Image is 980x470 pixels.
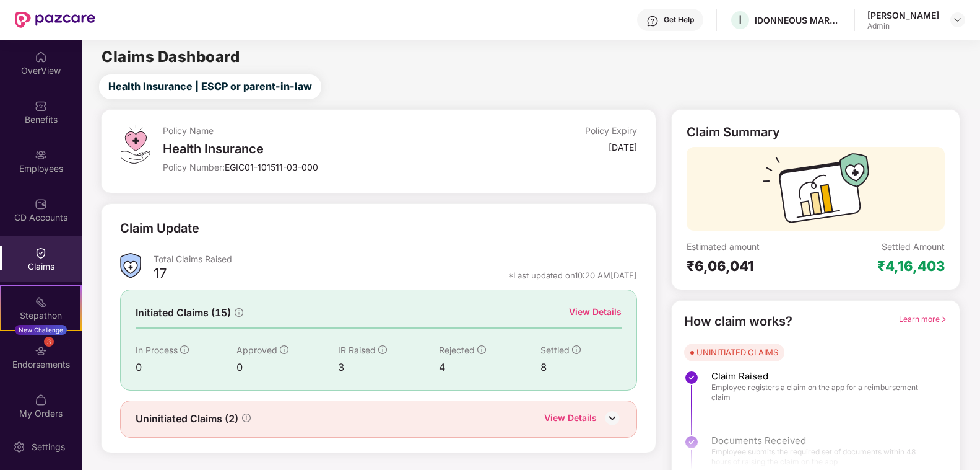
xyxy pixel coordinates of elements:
[867,21,939,31] div: Admin
[136,305,231,321] span: Initiated Claims (15)
[953,15,963,25] img: svg+xml;base64,PHN2ZyBpZD0iRHJvcGRvd24tMzJ4MzIiIHhtbG5zPSJodHRwOi8vd3d3LnczLm9yZy8yMDAwL3N2ZyIgd2...
[687,241,816,252] div: Estimated amount
[609,141,637,153] div: [DATE]
[646,15,659,27] img: svg+xml;base64,PHN2ZyBpZD0iSGVscC0zMngzMiIgeG1sbnM9Imh0dHA6Ly93d3cudzMub3JnLzIwMDAvc3ZnIiB3aWR0aD...
[1,309,80,322] div: Stepathon
[877,257,945,275] div: ₹4,16,403
[28,441,69,453] div: Settings
[136,411,238,427] span: Uninitiated Claims (2)
[225,162,318,172] span: EGIC01-101511-03-000
[280,345,288,354] span: info-circle
[508,270,637,281] div: *Last updated on 10:20 AM[DATE]
[899,314,947,324] span: Learn more
[540,345,570,355] span: Settled
[684,312,792,331] div: How claim works?
[180,345,189,354] span: info-circle
[882,241,945,252] div: Settled Amount
[163,161,479,173] div: Policy Number:
[755,14,841,26] div: IDONNEOUS MARKETING SERVICES PVT LTD ESCP
[763,153,869,231] img: svg+xml;base64,PHN2ZyB3aWR0aD0iMTcyIiBoZWlnaHQ9IjExMyIgdmlld0JveD0iMCAwIDE3MiAxMTMiIGZpbGw9Im5vbm...
[687,125,780,140] div: Claim Summary
[35,149,47,161] img: svg+xml;base64,PHN2ZyBpZD0iRW1wbG95ZWVzIiB4bWxucz0iaHR0cDovL3d3dy53My5vcmcvMjAwMC9zdmciIHdpZHRoPS...
[585,125,637,136] div: Policy Expiry
[236,360,338,375] div: 0
[102,50,240,64] h2: Claims Dashboard
[569,305,622,319] div: View Details
[696,346,778,358] div: UNINITIATED CLAIMS
[35,51,47,63] img: svg+xml;base64,PHN2ZyBpZD0iSG9tZSIgeG1sbnM9Imh0dHA6Ly93d3cudzMub3JnLzIwMDAvc3ZnIiB3aWR0aD0iMjAiIG...
[236,345,277,355] span: Approved
[572,345,581,354] span: info-circle
[35,198,47,210] img: svg+xml;base64,PHN2ZyBpZD0iQ0RfQWNjb3VudHMiIGRhdGEtbmFtZT0iQ0QgQWNjb3VudHMiIHhtbG5zPSJodHRwOi8vd3...
[378,345,387,354] span: info-circle
[15,325,67,335] div: New Challenge
[154,253,637,265] div: Total Claims Raised
[477,345,486,354] span: info-circle
[15,12,95,28] img: New Pazcare Logo
[940,316,947,323] span: right
[439,360,540,375] div: 4
[540,360,622,375] div: 8
[439,345,475,355] span: Rejected
[120,253,141,278] img: ClaimsSummaryIcon
[13,441,25,453] img: svg+xml;base64,PHN2ZyBpZD0iU2V0dGluZy0yMHgyMCIgeG1sbnM9Imh0dHA6Ly93d3cudzMub3JnLzIwMDAvc3ZnIiB3aW...
[35,345,47,357] img: svg+xml;base64,PHN2ZyBpZD0iRW5kb3JzZW1lbnRzIiB4bWxucz0iaHR0cDovL3d3dy53My5vcmcvMjAwMC9zdmciIHdpZH...
[35,296,47,308] img: svg+xml;base64,PHN2ZyB4bWxucz0iaHR0cDovL3d3dy53My5vcmcvMjAwMC9zdmciIHdpZHRoPSIyMSIgaGVpZ2h0PSIyMC...
[603,409,622,427] img: DownIcon
[163,125,479,136] div: Policy Name
[44,337,54,347] div: 3
[338,360,440,375] div: 3
[711,383,935,402] span: Employee registers a claim on the app for a reimbursement claim
[99,74,321,99] button: Health Insurance | ESCP or parent-in-law
[108,79,312,94] span: Health Insurance | ESCP or parent-in-law
[684,370,699,385] img: svg+xml;base64,PHN2ZyBpZD0iU3RlcC1Eb25lLTMyeDMyIiB4bWxucz0iaHR0cDovL3d3dy53My5vcmcvMjAwMC9zdmciIH...
[35,247,47,259] img: svg+xml;base64,PHN2ZyBpZD0iQ2xhaW0iIHhtbG5zPSJodHRwOi8vd3d3LnczLm9yZy8yMDAwL3N2ZyIgd2lkdGg9IjIwIi...
[711,370,935,383] span: Claim Raised
[242,414,251,422] span: info-circle
[136,360,237,375] div: 0
[120,125,150,164] img: svg+xml;base64,PHN2ZyB4bWxucz0iaHR0cDovL3d3dy53My5vcmcvMjAwMC9zdmciIHdpZHRoPSI0OS4zMiIgaGVpZ2h0PS...
[687,257,816,275] div: ₹6,06,041
[664,15,694,25] div: Get Help
[35,394,47,406] img: svg+xml;base64,PHN2ZyBpZD0iTXlfT3JkZXJzIiBkYXRhLW5hbWU9Ik15IE9yZGVycyIgeG1sbnM9Imh0dHA6Ly93d3cudz...
[35,100,47,112] img: svg+xml;base64,PHN2ZyBpZD0iQmVuZWZpdHMiIHhtbG5zPSJodHRwOi8vd3d3LnczLm9yZy8yMDAwL3N2ZyIgd2lkdGg9Ij...
[163,141,479,156] div: Health Insurance
[120,219,199,238] div: Claim Update
[867,9,939,21] div: [PERSON_NAME]
[154,265,167,286] div: 17
[338,345,376,355] span: IR Raised
[136,345,178,355] span: In Process
[739,12,742,27] span: I
[544,411,597,427] div: View Details
[235,308,243,317] span: info-circle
